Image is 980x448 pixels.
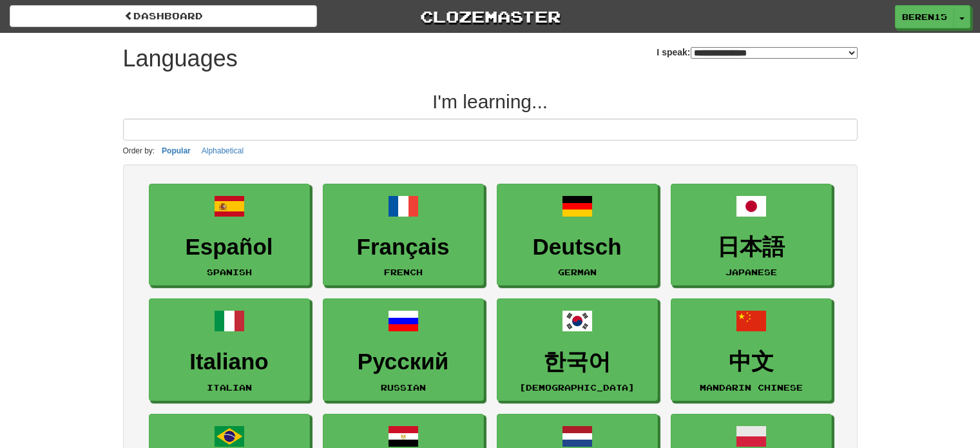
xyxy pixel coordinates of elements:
[497,298,658,401] a: 한국어[DEMOGRAPHIC_DATA]
[671,184,832,286] a: 日本語Japanese
[156,349,303,375] h3: Italiano
[678,349,825,375] h3: 中文
[895,5,954,28] a: beren15
[207,383,252,392] small: Italian
[700,383,803,392] small: Mandarin Chinese
[902,11,947,23] span: beren15
[149,184,310,286] a: EspañolSpanish
[725,268,777,277] small: Japanese
[123,91,858,112] h2: I'm learning...
[198,144,247,158] button: Alphabetical
[336,5,644,28] a: Clozemaster
[156,235,303,260] h3: Español
[657,46,857,59] label: I speak:
[323,184,484,286] a: FrançaisFrench
[558,268,597,277] small: German
[497,184,658,286] a: DeutschGerman
[504,235,651,260] h3: Deutsch
[330,235,477,260] h3: Français
[10,5,317,27] a: dashboard
[330,349,477,375] h3: Русский
[504,349,651,375] h3: 한국어
[158,144,195,158] button: Popular
[149,298,310,401] a: ItalianoItalian
[384,268,423,277] small: French
[123,46,238,72] h1: Languages
[519,383,635,392] small: [DEMOGRAPHIC_DATA]
[381,383,426,392] small: Russian
[323,298,484,401] a: РусскийRussian
[691,47,858,59] select: I speak:
[207,268,252,277] small: Spanish
[123,146,155,155] small: Order by:
[671,298,832,401] a: 中文Mandarin Chinese
[678,235,825,260] h3: 日本語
